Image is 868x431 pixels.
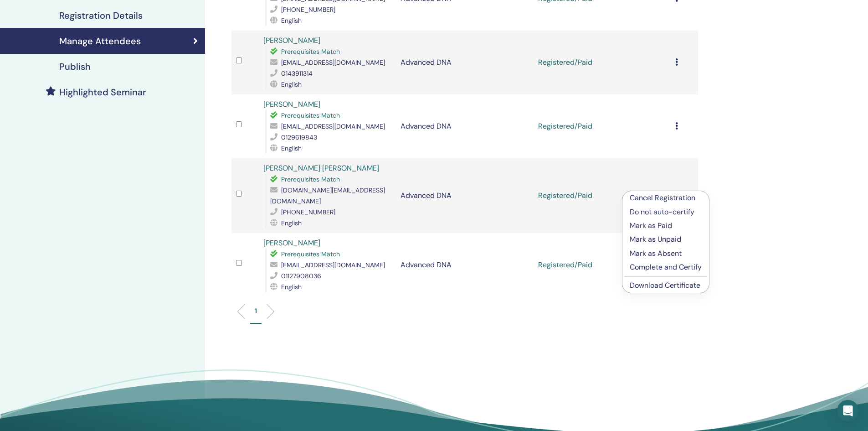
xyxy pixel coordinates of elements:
span: Prerequisites Match [281,47,340,56]
h4: Registration Details [59,10,143,21]
td: Advanced DNA [396,94,533,158]
span: Prerequisites Match [281,175,340,183]
a: [PERSON_NAME] [263,36,320,45]
span: [DOMAIN_NAME][EMAIL_ADDRESS][DOMAIN_NAME] [270,186,385,205]
a: [PERSON_NAME] [263,99,320,109]
a: [PERSON_NAME] [263,238,320,248]
h4: Manage Attendees [59,36,141,47]
span: Prerequisites Match [281,250,340,258]
span: English [281,16,302,25]
span: English [281,283,302,291]
span: 0129619843 [281,133,317,141]
span: [PHONE_NUMBER] [281,5,335,14]
p: Do not auto-certify [630,207,702,218]
span: English [281,144,302,152]
p: Mark as Absent [630,248,702,259]
span: 01127908036 [281,272,321,280]
p: 1 [255,306,257,316]
td: Advanced DNA [396,31,533,94]
span: [EMAIL_ADDRESS][DOMAIN_NAME] [281,122,385,130]
span: English [281,219,302,227]
span: [PHONE_NUMBER] [281,208,335,216]
span: English [281,80,302,88]
a: [PERSON_NAME] [PERSON_NAME] [263,163,379,173]
span: Prerequisites Match [281,111,340,119]
span: [EMAIL_ADDRESS][DOMAIN_NAME] [281,58,385,67]
td: Advanced DNA [396,158,533,233]
span: 0143911314 [281,69,313,78]
p: Cancel Registration [630,192,702,203]
p: Mark as Unpaid [630,234,702,245]
h4: Highlighted Seminar [59,87,146,98]
td: Advanced DNA [396,233,533,297]
p: Complete and Certify [630,262,702,273]
a: Download Certificate [630,280,700,290]
div: Open Intercom Messenger [837,400,859,422]
h4: Publish [59,61,91,72]
span: [EMAIL_ADDRESS][DOMAIN_NAME] [281,261,385,269]
p: Mark as Paid [630,220,702,231]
